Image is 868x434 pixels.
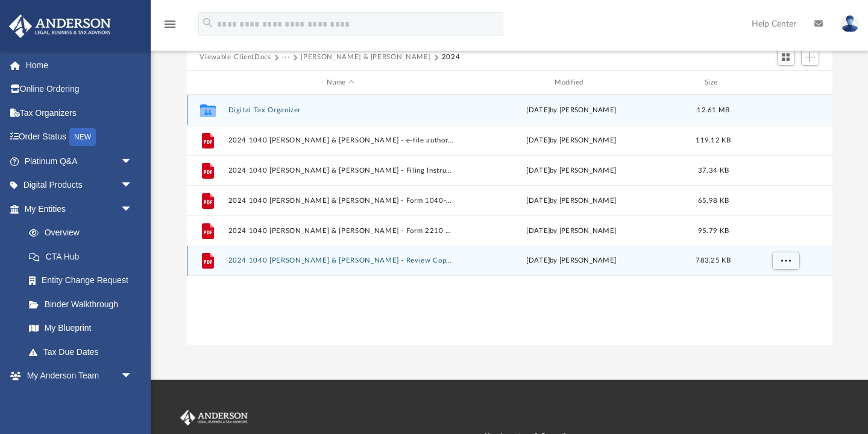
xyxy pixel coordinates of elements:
[696,137,731,144] span: 119.12 KB
[459,226,684,237] div: [DATE] by [PERSON_NAME]
[178,410,250,426] img: Anderson Advisors Platinum Portal
[121,197,145,222] span: arrow_drop_down
[697,197,728,204] span: 65.98 KB
[801,49,819,66] button: Add
[228,136,453,144] button: 2024 1040 [PERSON_NAME] & [PERSON_NAME] - e-file authorization - please sign.pdf
[696,257,731,264] span: 783.25 KB
[163,17,177,31] i: menu
[227,77,453,88] div: Name
[201,16,215,30] i: search
[187,95,832,345] div: grid
[8,53,151,77] a: Home
[69,128,96,146] div: NEW
[697,107,729,113] span: 12.61 MB
[192,77,222,88] div: id
[8,101,151,125] a: Tax Organizers
[458,77,684,88] div: Modified
[8,197,151,221] a: My Entitiesarrow_drop_down
[17,340,151,364] a: Tax Due Dates
[121,149,145,174] span: arrow_drop_down
[8,173,151,197] a: Digital Productsarrow_drop_down
[200,52,271,63] button: Viewable-ClientDocs
[8,77,151,101] a: Online Ordering
[301,52,430,63] button: [PERSON_NAME] & [PERSON_NAME]
[8,364,145,388] a: My Anderson Teamarrow_drop_down
[8,125,151,150] a: Order StatusNEW
[459,165,684,176] div: [DATE] by [PERSON_NAME]
[228,227,453,235] button: 2024 1040 [PERSON_NAME] & [PERSON_NAME] - Form 2210 Underpayment of Estimated Tax Voucher.pdf
[459,105,684,116] div: [DATE] by [PERSON_NAME]
[17,244,151,269] a: CTA Hub
[121,173,145,198] span: arrow_drop_down
[228,167,453,174] button: 2024 1040 [PERSON_NAME] & [PERSON_NAME] - Filing Instructions.pdf
[163,23,177,31] a: menu
[228,106,453,114] button: Digital Tax Organizer
[228,257,453,265] button: 2024 1040 [PERSON_NAME] & [PERSON_NAME] - Review Copy.pdf
[5,14,115,38] img: Anderson Advisors Platinum Portal
[282,52,290,63] button: ···
[689,77,737,88] div: Size
[777,49,795,66] button: Switch to Grid View
[17,292,151,316] a: Binder Walkthrough
[743,77,827,88] div: id
[17,388,139,412] a: My Anderson Team
[697,228,728,234] span: 95.79 KB
[17,221,151,245] a: Overview
[8,149,151,173] a: Platinum Q&Aarrow_drop_down
[17,316,145,340] a: My Blueprint
[228,197,453,205] button: 2024 1040 [PERSON_NAME] & [PERSON_NAME] - Form 1040-V Payment Voucher.pdf
[841,15,859,33] img: User Pic
[17,269,151,293] a: Entity Change Request
[459,196,684,206] div: [DATE] by [PERSON_NAME]
[442,52,461,63] button: 2024
[697,167,728,174] span: 37.34 KB
[121,364,145,389] span: arrow_drop_down
[459,135,684,146] div: [DATE] by [PERSON_NAME]
[459,255,684,266] div: [DATE] by [PERSON_NAME]
[772,252,799,270] button: More options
